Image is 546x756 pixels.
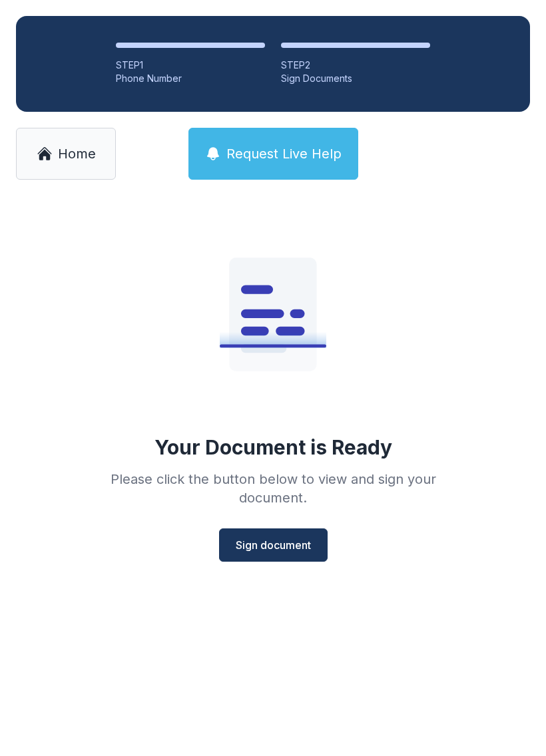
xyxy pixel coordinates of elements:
div: Your Document is Ready [154,435,392,459]
div: Please click the button below to view and sign your document. [81,470,465,507]
div: STEP 2 [281,59,430,72]
div: STEP 1 [116,59,265,72]
span: Home [58,144,96,163]
span: Request Live Help [226,144,342,163]
div: Phone Number [116,72,265,85]
span: Sign document [236,537,311,553]
div: Sign Documents [281,72,430,85]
